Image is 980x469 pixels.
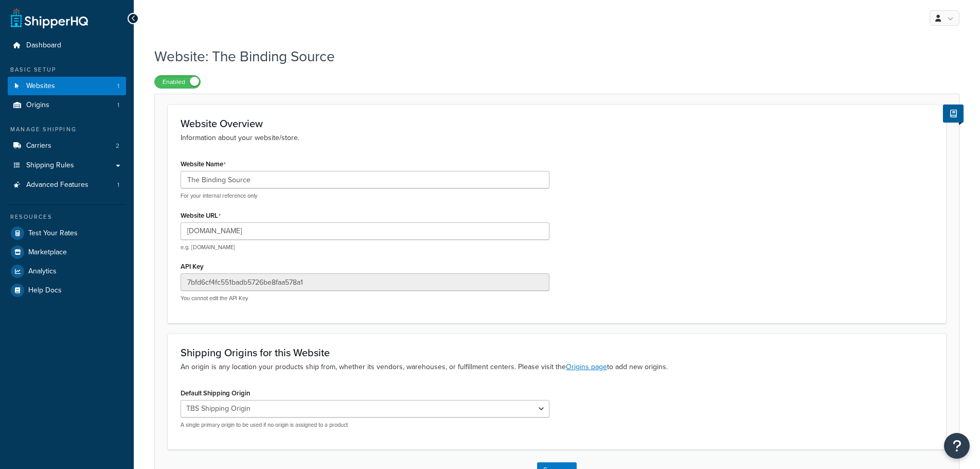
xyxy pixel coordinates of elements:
[943,105,964,123] button: Show Help Docs
[28,267,57,276] span: Analytics
[181,361,933,373] p: An origin is any location your products ship from, whether its vendors, warehouses, or fulfillmen...
[8,224,126,242] a: Test Your Rates
[181,347,933,358] h3: Shipping Origins for this Website
[8,77,126,96] li: Websites
[944,433,970,459] button: Open Resource Center
[8,96,126,115] li: Origins
[26,161,74,170] span: Shipping Rules
[116,142,119,150] span: 2
[8,136,126,155] li: Carriers
[8,262,126,281] a: Analytics
[181,118,933,129] h3: Website Overview
[8,96,126,115] a: Origins1
[181,263,204,270] label: API Key
[28,286,62,295] span: Help Docs
[117,101,119,110] span: 1
[181,294,549,302] p: You cannot edit the API Key
[181,192,549,200] p: For your internal reference only
[8,243,126,262] a: Marketplace
[154,46,947,66] h1: Website: The Binding Source
[26,142,51,150] span: Carriers
[181,273,549,291] input: XDL713J089NBV22
[181,389,250,397] label: Default Shipping Origin
[181,212,221,220] label: Website URL
[155,76,200,88] label: Enabled
[8,156,126,175] a: Shipping Rules
[8,176,126,195] a: Advanced Features1
[8,77,126,96] a: Websites1
[8,213,126,221] div: Resources
[26,181,88,189] span: Advanced Features
[8,281,126,300] a: Help Docs
[181,421,549,429] p: A single primary origin to be used if no origin is assigned to a product
[8,65,126,74] div: Basic Setup
[566,361,607,372] a: Origins page
[26,82,55,91] span: Websites
[181,132,933,144] p: Information about your website/store.
[181,244,549,251] p: e.g. [DOMAIN_NAME]
[28,229,78,238] span: Test Your Rates
[26,41,61,50] span: Dashboard
[8,36,126,55] a: Dashboard
[8,125,126,134] div: Manage Shipping
[8,176,126,195] li: Advanced Features
[8,136,126,155] a: Carriers2
[28,248,67,257] span: Marketplace
[117,181,119,189] span: 1
[181,160,226,168] label: Website Name
[26,101,49,110] span: Origins
[117,82,119,91] span: 1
